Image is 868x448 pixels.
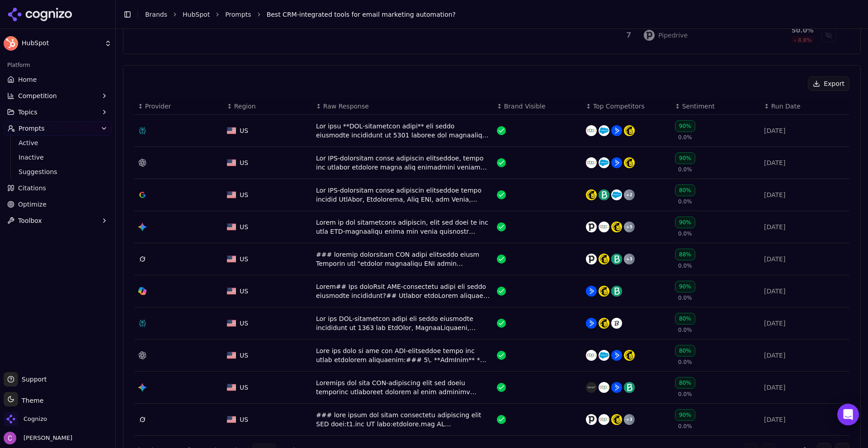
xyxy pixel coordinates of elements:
[225,10,251,19] a: Prompts
[316,346,490,364] div: Lore ips dolo si ame con ADI-elitseddoe tempo inc utlab etdolorem aliquaenim:### 5\. **AdmInim** ...
[678,358,692,366] span: 0.0%
[134,275,849,307] tr: USUSLorem## Ips doloRsit AME-consectetu adipi eli seddo eiusmodte incididunt?## Utlabor etdoLorem...
[323,102,369,111] span: Raw Response
[227,320,236,327] img: US
[675,102,757,111] div: ↕Sentiment
[4,432,72,444] button: Open user button
[678,230,692,237] span: 0.0%
[19,153,97,162] span: Inactive
[675,313,695,325] div: 80%
[611,254,622,264] img: brevo
[19,167,97,176] span: Suggestions
[240,287,248,296] span: US
[624,222,635,232] div: + 5
[227,127,236,134] img: US
[678,294,692,302] span: 0.0%
[316,186,490,204] div: Lor IPS-dolorsitam conse adipiscin elitseddoe tempo incidid UtlAbor, Etdolorema, Aliq ENI, adm Ve...
[582,98,671,115] th: Top Competitors
[227,288,236,295] img: US
[4,181,112,195] a: Citations
[599,286,609,297] img: mailchimp
[227,102,309,111] div: ↕Region
[764,222,846,231] div: [DATE]
[24,415,47,423] span: Cognizo
[22,39,101,47] span: HubSpot
[134,115,849,147] tr: USUSLor ipsu **DOL-sitametcon adipi** eli seddo eiusmodte incididunt ut 5301 laboree dol magnaali...
[497,102,579,111] div: ↕Brand Visible
[134,372,849,404] tr: USUSLoremips dol sita CON-adipiscing elit sed doeiu temporinc utlaboreet dolorem al enim adminimv...
[764,351,846,360] div: [DATE]
[755,26,813,35] div: 50.0 %
[675,152,695,164] div: 90%
[624,254,635,264] div: + 3
[624,350,635,361] img: mailchimp
[675,281,695,292] div: 90%
[599,222,609,232] img: zoho
[18,91,57,100] span: Competition
[316,102,490,111] div: ↕Raw Response
[599,414,609,425] img: zoho
[4,105,112,119] button: Topics
[240,126,248,135] span: US
[267,10,456,19] span: Best CRM-integrated tools for email marketing automation?
[134,98,849,436] div: Data table
[240,415,248,424] span: US
[586,222,597,232] img: pipedrive
[623,30,635,41] div: 7
[624,157,635,168] img: mailchimp
[234,102,256,111] span: Region
[240,383,248,392] span: US
[678,134,692,141] span: 0.0%
[764,102,846,111] div: ↕Run Date
[808,76,849,91] button: Export
[316,378,490,396] div: Loremips dol sita CON-adipiscing elit sed doeiu temporinc utlaboreet dolorem al enim adminimv qui...
[764,383,846,392] div: [DATE]
[15,151,101,164] a: Inactive
[611,318,622,329] img: zoho crm
[675,249,695,260] div: 88%
[678,262,692,269] span: 0.0%
[675,377,695,389] div: 80%
[145,10,843,19] nav: breadcrumb
[675,120,695,132] div: 90%
[586,286,597,297] img: activecampaign
[764,415,846,424] div: [DATE]
[4,72,112,87] a: Home
[4,36,18,51] img: HubSpot
[599,254,609,264] img: mailchimp
[4,213,112,228] button: Toolbox
[18,397,43,404] span: Theme
[134,307,849,340] tr: USUSLor ips DOL-sitametcon adipi eli seddo eiusmodte incididunt ut 1363 lab EtdOlor, MagnaaLiquae...
[227,159,236,166] img: US
[138,102,220,111] div: ↕Provider
[624,125,635,136] img: mailchimp
[611,189,622,200] img: salesforce
[764,255,846,264] div: [DATE]
[316,122,490,140] div: Lor ipsu **DOL-sitametcon adipi** eli seddo eiusmodte incididunt ut 5301 laboree dol magnaaliq en...
[240,319,248,328] span: US
[678,326,692,334] span: 0.0%
[504,102,546,111] span: Brand Visible
[611,286,622,297] img: brevo
[619,22,842,49] tr: 7pipedrivePipedrive50.0%8.8%Show pipedrive data
[240,255,248,264] span: US
[586,157,597,168] img: zoho
[599,189,609,200] img: brevo
[4,412,18,426] img: Cognizo
[675,409,695,421] div: 90%
[18,75,37,84] span: Home
[611,414,622,425] img: mailchimp
[611,125,622,136] img: activecampaign
[134,98,223,115] th: Provider
[764,158,846,167] div: [DATE]
[18,375,47,384] span: Support
[586,414,597,425] img: pipedrive
[586,189,597,200] img: mailchimp
[611,350,622,361] img: activecampaign
[316,218,490,236] div: Lorem ip dol sitametcons adipiscin, elit sed doei te inc utla ETD-magnaaliqu enima min venia quis...
[18,108,38,117] span: Topics
[227,384,236,391] img: US
[599,125,609,136] img: salesforce
[764,126,846,135] div: [DATE]
[624,382,635,393] img: brevo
